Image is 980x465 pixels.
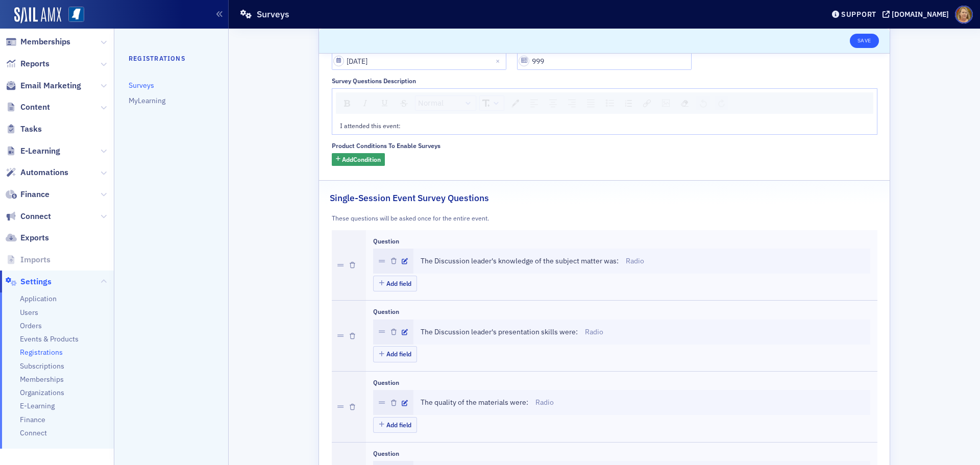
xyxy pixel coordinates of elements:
[20,80,81,91] span: Email Marketing
[6,36,70,47] a: Memberships
[338,95,413,111] div: rdw-inline-control
[546,96,560,110] div: Center
[129,54,214,63] h4: Registrations
[20,189,50,200] span: Finance
[373,379,399,386] div: Question
[622,96,635,110] div: Ordered
[6,167,68,178] a: Automations
[20,232,49,243] span: Exports
[20,428,47,438] a: Connect
[493,52,506,70] button: Close
[20,102,50,113] span: Content
[583,96,598,110] div: Justify
[373,237,399,245] div: Question
[525,95,600,111] div: rdw-textalign-control
[20,294,57,304] a: Application
[640,96,654,110] div: Link
[421,397,528,408] span: The quality of the materials were:
[677,96,692,110] div: Remove
[373,450,399,457] div: Question
[850,34,879,48] button: Save
[20,124,42,135] span: Tasks
[20,308,38,317] a: Users
[585,327,603,337] p: Radio
[6,102,50,113] a: Content
[6,80,81,91] a: Email Marketing
[6,189,50,200] a: Finance
[6,276,52,287] a: Settings
[20,167,68,178] span: Automations
[527,96,542,110] div: Left
[20,388,64,398] a: Organizations
[20,334,79,344] a: Events & Products
[413,95,478,111] div: rdw-block-control
[421,327,578,337] span: The Discussion leader's presentation skills were:
[841,10,876,19] div: Support
[480,96,504,110] a: Font Size
[332,153,385,166] button: AddCondition
[373,417,418,433] button: Add field
[129,96,165,105] a: MyLearning
[257,8,289,20] h1: Surveys
[955,6,973,23] span: Profile
[20,254,51,265] span: Imports
[6,145,60,157] a: E-Learning
[694,95,730,111] div: rdw-history-control
[342,155,381,164] span: Add Condition
[20,361,64,371] a: Subscriptions
[535,397,554,408] p: Radio
[892,10,949,19] div: [DOMAIN_NAME]
[129,81,154,90] a: Surveys
[20,348,63,357] a: Registrations
[418,97,444,109] span: Normal
[6,58,50,69] a: Reports
[332,88,877,134] div: rdw-wrapper
[20,375,64,384] a: Memberships
[20,145,60,157] span: E-Learning
[20,401,55,411] a: E-Learning
[358,96,373,110] div: Italic
[377,96,393,110] div: Underline
[715,96,728,110] div: Redo
[883,11,952,18] button: [DOMAIN_NAME]
[397,96,411,110] div: Strikethrough
[20,321,42,331] a: Orders
[638,95,656,111] div: rdw-link-control
[696,96,710,110] div: Undo
[340,121,870,130] div: rdw-editor
[14,7,61,23] img: SailAMX
[340,96,354,110] div: Bold
[373,308,399,315] div: Question
[415,95,476,111] div: rdw-dropdown
[506,95,525,111] div: rdw-color-picker
[6,211,51,222] a: Connect
[332,142,440,150] div: Product Conditions to Enable Surveys
[332,77,416,85] div: Survey questions description
[20,211,51,222] span: Connect
[6,124,42,135] a: Tasks
[332,212,675,223] div: These questions will be asked once for the entire event.
[68,7,84,22] img: SailAMX
[626,256,644,266] p: Radio
[6,232,49,243] a: Exports
[602,96,618,110] div: Unordered
[421,256,619,266] span: The Discussion leader's knowledge of the subject matter was:
[6,254,51,265] a: Imports
[415,96,476,110] a: Block Type
[600,95,638,111] div: rdw-list-control
[478,95,506,111] div: rdw-font-size-control
[656,95,675,111] div: rdw-image-control
[675,95,694,111] div: rdw-remove-control
[20,415,45,425] a: Finance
